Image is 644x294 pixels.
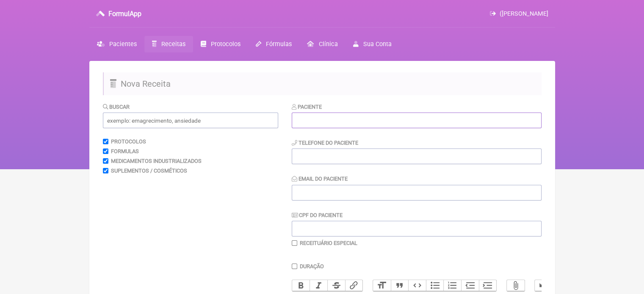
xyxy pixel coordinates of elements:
label: Telefone do Paciente [292,140,358,146]
h3: FormulApp [108,10,141,18]
span: Protocolos [211,41,240,48]
a: ([PERSON_NAME] [490,10,548,17]
button: Bullets [426,280,444,291]
span: Fórmulas [266,41,292,48]
a: Fórmulas [248,36,299,52]
label: Suplementos / Cosméticos [111,168,187,174]
a: Clínica [299,36,345,52]
button: Bold [292,280,310,291]
a: Protocolos [193,36,248,52]
button: Quote [391,280,409,291]
button: Italic [310,280,327,291]
span: Clínica [318,41,337,48]
button: Increase Level [479,280,497,291]
label: Formulas [111,148,139,154]
label: Medicamentos Industrializados [111,158,202,164]
button: Undo [535,280,553,291]
button: Strikethrough [327,280,345,291]
span: Sua Conta [363,41,392,48]
label: Protocolos [111,138,146,145]
label: Duração [300,263,324,269]
button: Link [345,280,363,291]
label: Receituário Especial [300,240,357,246]
a: Receitas [144,36,193,52]
button: Decrease Level [461,280,479,291]
span: ([PERSON_NAME] [500,10,548,17]
span: Pacientes [109,41,137,48]
h2: Nova Receita [103,72,542,95]
input: exemplo: emagrecimento, ansiedade [103,113,278,128]
span: Receitas [161,41,185,48]
button: Code [408,280,426,291]
a: Sua Conta [345,36,399,52]
a: Pacientes [89,36,144,52]
button: Numbers [443,280,461,291]
label: CPF do Paciente [292,212,343,218]
label: Buscar [103,104,130,110]
button: Attach Files [507,280,525,291]
label: Email do Paciente [292,176,348,182]
button: Heading [373,280,391,291]
label: Paciente [292,104,322,110]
